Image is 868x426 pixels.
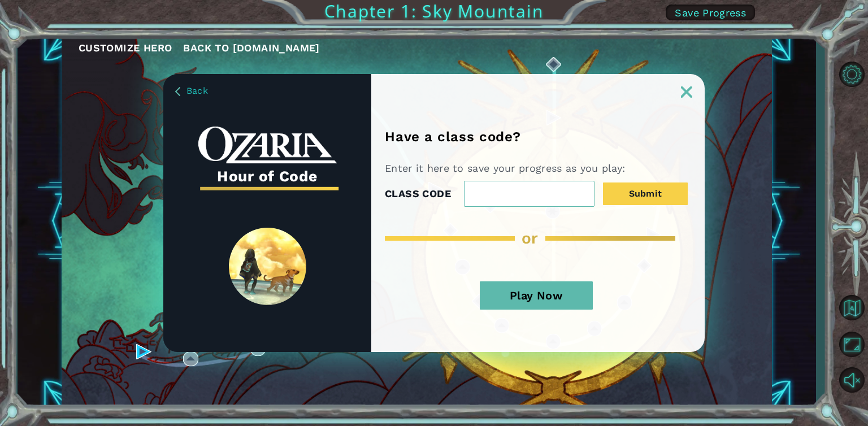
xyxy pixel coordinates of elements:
button: Submit [603,182,688,205]
h3: Hour of Code [198,164,337,189]
img: BackArrow_Dusk.png [175,87,180,96]
h1: Have a class code? [385,129,524,145]
span: or [522,229,539,247]
p: Enter it here to save your progress as you play: [385,162,630,175]
button: Play Now [480,281,593,310]
label: CLASS CODE [385,185,451,202]
img: whiteOzariaWordmark.png [198,127,337,163]
img: ExitButton_Dusk.png [681,86,692,98]
img: SpiritLandReveal.png [229,228,306,305]
span: Back [186,85,208,96]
